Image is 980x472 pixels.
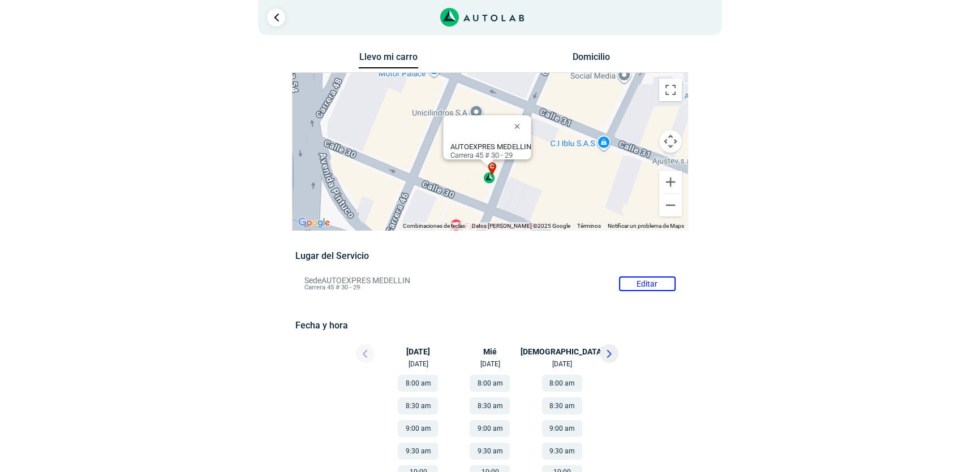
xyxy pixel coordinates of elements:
[440,11,525,22] a: Link al sitio de autolab
[398,397,438,414] button: 8:30 am
[470,397,510,414] button: 8:30 am
[562,51,621,68] button: Domicilio
[295,250,684,261] h5: Lugar del Servicio
[542,420,582,437] button: 9:00 am
[398,420,438,437] button: 9:00 am
[295,215,333,230] a: Abre esta zona en Google Maps (se abre en una nueva ventana)
[403,222,465,230] button: Combinaciones de teclas
[450,142,531,159] div: Carrera 45 # 30 - 29
[470,443,510,460] button: 9:30 am
[542,375,582,392] button: 8:00 am
[470,420,510,437] button: 9:00 am
[542,397,582,414] button: 8:30 am
[659,171,682,193] button: Ampliar
[542,443,582,460] button: 9:30 am
[506,112,534,140] button: Cerrar
[295,215,333,230] img: Google
[295,320,684,331] h5: Fecha y hora
[577,223,601,229] a: Términos
[398,443,438,460] button: 9:30 am
[398,375,438,392] button: 8:00 am
[359,51,418,69] button: Llevo mi carro
[659,79,682,101] button: Cambiar a la vista en pantalla completa
[490,162,495,172] span: c
[470,375,510,392] button: 8:00 am
[608,223,684,229] a: Notificar un problema de Maps
[659,194,682,216] button: Reducir
[659,130,682,153] button: Controles de visualización del mapa
[450,142,531,151] b: AUTOEXPRES MEDELLIN
[472,223,570,229] span: Datos [PERSON_NAME] ©2025 Google
[267,8,285,27] a: Ir al paso anterior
